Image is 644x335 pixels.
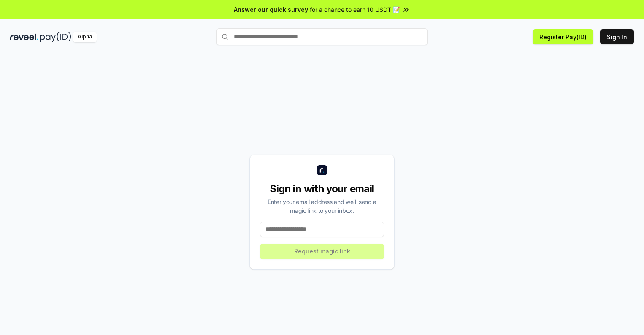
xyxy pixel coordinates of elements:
div: Alpha [73,32,97,42]
img: logo_small [317,165,327,175]
span: Answer our quick survey [234,5,308,14]
button: Register Pay(ID) [533,29,593,44]
div: Sign in with your email [260,182,384,196]
img: reveel_dark [10,32,38,42]
img: pay_id [40,32,71,42]
span: for a chance to earn 10 USDT 📝 [310,5,400,14]
button: Sign In [600,29,634,44]
div: Enter your email address and we’ll send a magic link to your inbox. [260,197,384,215]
